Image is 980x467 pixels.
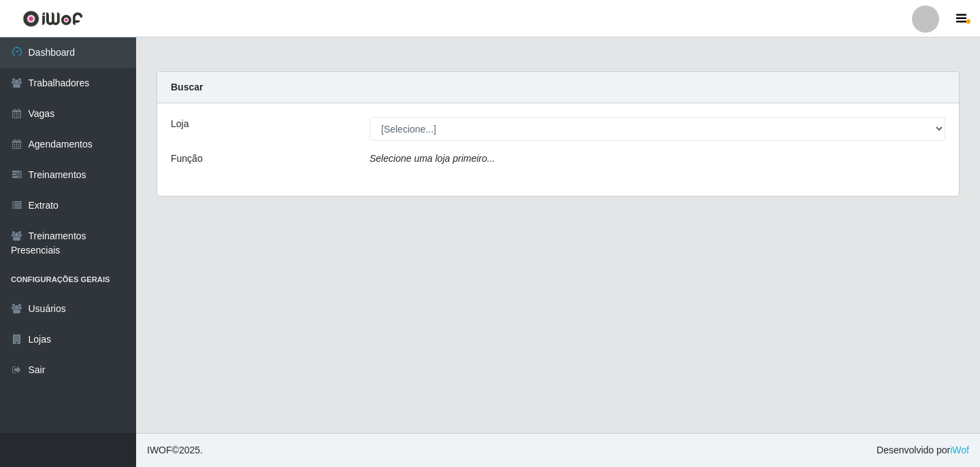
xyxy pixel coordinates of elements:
[171,82,203,92] strong: Buscar
[147,443,203,457] span: © 2025 .
[171,152,203,166] label: Função
[22,10,83,27] img: CoreUI Logo
[950,445,969,455] a: iWof
[877,443,969,457] span: Desenvolvido por
[171,117,189,131] label: Loja
[147,445,172,455] span: IWOF
[370,153,495,164] i: Selecione uma loja primeiro...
